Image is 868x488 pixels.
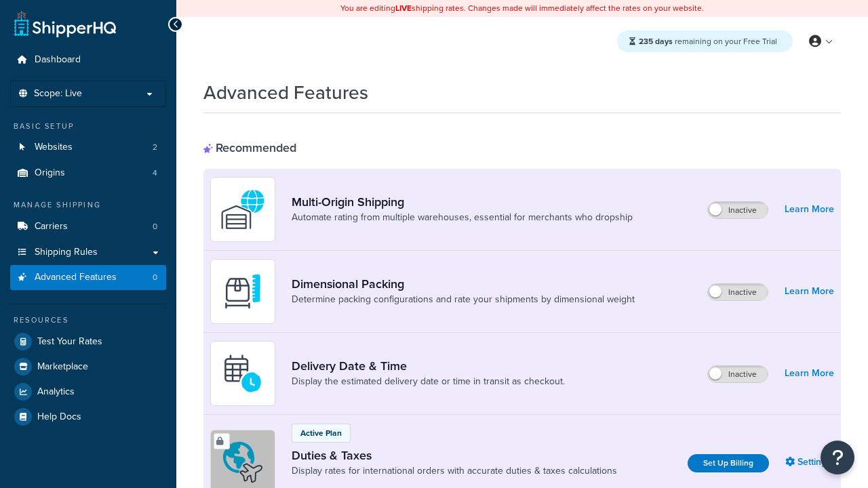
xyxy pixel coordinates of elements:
[153,272,157,283] span: 0
[708,202,768,218] label: Inactive
[785,364,834,383] a: Learn More
[37,411,81,423] span: Help Docs
[35,54,81,66] span: Dashboard
[203,140,296,155] div: Recommended
[292,211,633,224] a: Automate rating from multiple warehouses, essential for merchants who dropship
[292,464,617,478] a: Display rates for international orders with accurate duties & taxes calculations
[10,240,166,265] a: Shipping Rules
[300,427,342,439] p: Active Plan
[10,329,166,354] a: Test Your Rates
[37,361,88,373] span: Marketplace
[37,336,102,348] span: Test Your Rates
[395,2,412,14] b: LIVE
[153,221,157,232] span: 0
[292,448,617,463] a: Duties & Taxes
[203,79,368,106] h1: Advanced Features
[292,375,565,388] a: Display the estimated delivery date or time in transit as checkout.
[10,405,166,429] a: Help Docs
[708,284,768,300] label: Inactive
[10,47,166,73] a: Dashboard
[153,142,157,153] span: 2
[785,282,834,301] a: Learn More
[35,272,117,283] span: Advanced Features
[219,350,267,397] img: gfkeb5ejjkALwAAAABJRU5ErkJggg==
[10,380,166,404] a: Analytics
[639,35,673,47] strong: 235 days
[708,366,768,382] label: Inactive
[10,214,166,239] a: Carriers0
[10,265,166,290] li: Advanced Features
[688,454,769,472] a: Set Up Billing
[10,161,166,186] li: Origins
[35,142,73,153] span: Websites
[10,121,166,132] div: Basic Setup
[292,195,633,209] a: Multi-Origin Shipping
[219,268,267,315] img: DTVBYsAAAAAASUVORK5CYII=
[10,265,166,290] a: Advanced Features0
[35,167,65,179] span: Origins
[292,359,565,373] a: Delivery Date & Time
[292,277,635,291] a: Dimensional Packing
[10,354,166,379] a: Marketplace
[10,135,166,160] li: Websites
[821,441,854,474] button: Open Resource Center
[219,186,267,233] img: WatD5o0RtDAAAAAElFTkSuQmCC
[35,221,68,232] span: Carriers
[35,247,98,258] span: Shipping Rules
[10,199,166,211] div: Manage Shipping
[10,135,166,160] a: Websites2
[785,453,834,472] a: Settings
[10,161,166,186] a: Origins4
[10,314,166,326] div: Resources
[292,293,635,306] a: Determine packing configurations and rate your shipments by dimensional weight
[34,88,82,100] span: Scope: Live
[10,214,166,239] li: Carriers
[785,200,834,219] a: Learn More
[153,167,157,179] span: 4
[37,386,75,398] span: Analytics
[639,35,777,47] span: remaining on your Free Trial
